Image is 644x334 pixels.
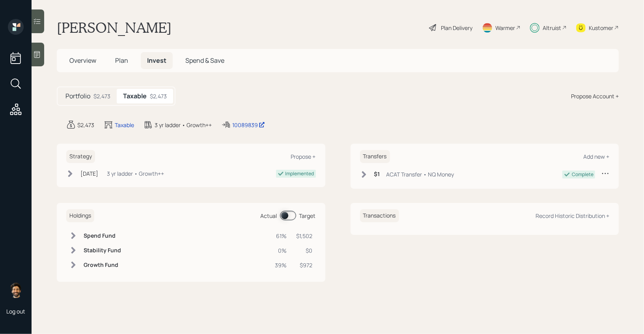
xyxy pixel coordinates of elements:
h5: Portfolio [65,92,90,100]
div: Kustomer [589,24,613,32]
div: Complete [572,171,594,178]
div: Altruist [543,24,561,32]
span: Overview [69,56,96,65]
h6: Spend Fund [84,233,121,239]
div: 3 yr ladder • Growth++ [107,169,164,178]
div: Propose + [291,153,316,160]
div: $972 [297,261,313,269]
div: Actual [261,212,277,220]
h6: Strategy [66,150,95,163]
div: Log out [6,308,25,315]
div: 3 yr ladder • Growth++ [155,121,212,129]
div: [DATE] [80,169,98,178]
div: Taxable [115,121,134,129]
h6: Stability Fund [84,247,121,254]
img: eric-schwartz-headshot.png [8,282,24,298]
div: Propose Account + [571,92,619,100]
div: Plan Delivery [441,24,472,32]
div: 0% [275,246,287,255]
div: Record Historic Distribution + [536,212,609,220]
div: Warmer [495,24,515,32]
div: ACAT Transfer • NQ Money [386,170,454,178]
h1: [PERSON_NAME] [57,19,172,36]
div: $0 [297,246,313,255]
div: Implemented [286,170,314,177]
h6: $1 [374,171,380,178]
h6: Transactions [360,209,399,222]
div: $1,502 [297,232,313,240]
div: Target [299,212,316,220]
h6: Holdings [66,209,94,222]
div: 10089839 [232,121,265,129]
h6: Growth Fund [84,262,121,268]
h6: Transfers [360,150,390,163]
div: $2,473 [150,92,167,100]
div: Add new + [583,153,609,160]
div: 61% [275,232,287,240]
span: Invest [147,56,166,65]
h5: Taxable [123,92,147,100]
span: Spend & Save [185,56,224,65]
span: Plan [115,56,128,65]
div: 39% [275,261,287,269]
div: $2,473 [93,92,110,100]
div: $2,473 [77,121,94,129]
